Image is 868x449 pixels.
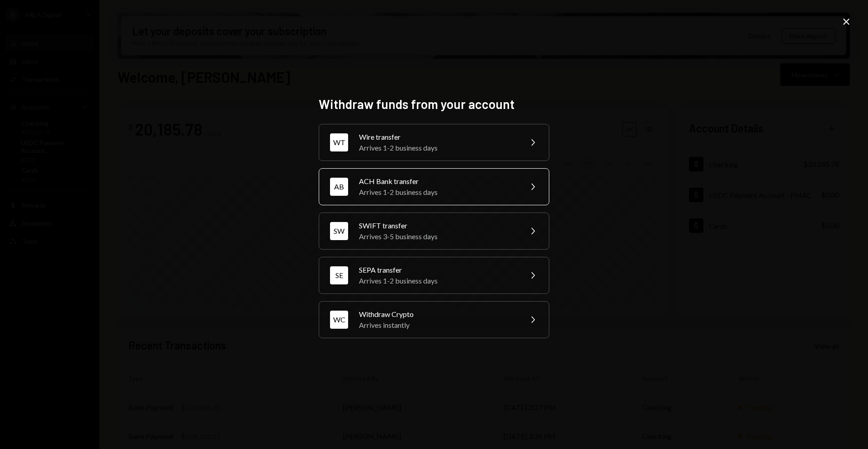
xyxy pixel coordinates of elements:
div: Withdraw Crypto [359,309,516,320]
div: SWIFT transfer [359,220,516,231]
div: SW [330,222,348,240]
div: WT [330,133,348,151]
div: Arrives instantly [359,320,516,331]
div: Arrives 1-2 business days [359,187,516,198]
div: AB [330,178,348,196]
div: Arrives 1-2 business days [359,142,516,153]
div: SEPA transfer [359,265,516,275]
button: WCWithdraw CryptoArrives instantly [319,301,549,338]
button: WTWire transferArrives 1-2 business days [319,124,549,161]
h2: Withdraw funds from your account [319,95,549,113]
div: WC [330,311,348,329]
button: SESEPA transferArrives 1-2 business days [319,257,549,294]
div: Arrives 3-5 business days [359,231,516,242]
div: Arrives 1-2 business days [359,275,516,286]
div: Wire transfer [359,132,516,142]
button: SWSWIFT transferArrives 3-5 business days [319,213,549,250]
div: SE [330,266,348,284]
button: ABACH Bank transferArrives 1-2 business days [319,168,549,205]
div: ACH Bank transfer [359,176,516,187]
